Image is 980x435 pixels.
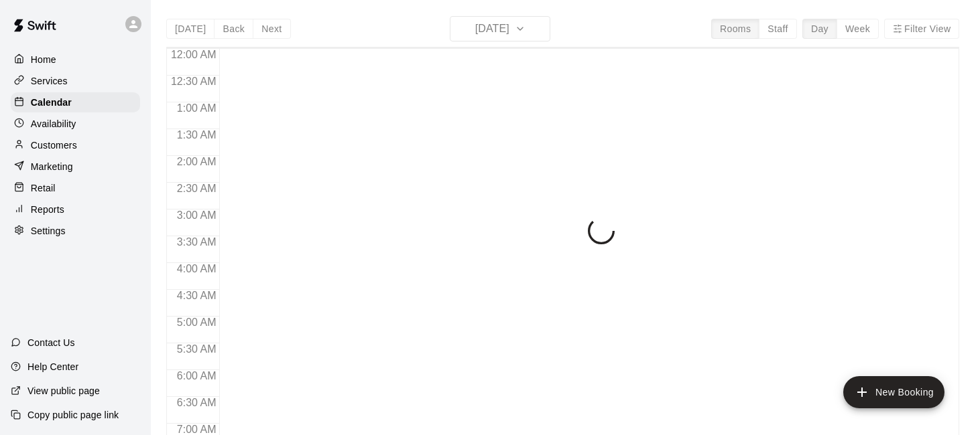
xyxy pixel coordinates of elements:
[31,203,64,216] p: Reports
[31,96,72,109] p: Calendar
[31,53,56,66] p: Home
[31,160,73,173] p: Marketing
[31,181,56,195] p: Retail
[27,408,119,422] p: Copy public page link
[168,76,220,87] span: 12:30 AM
[174,317,220,328] span: 5:00 AM
[11,71,140,91] a: Services
[31,224,66,238] p: Settings
[27,384,100,398] p: View public page
[11,178,140,198] a: Retail
[27,360,78,373] p: Help Center
[174,424,220,435] span: 7:00 AM
[174,290,220,301] span: 4:30 AM
[31,74,68,88] p: Services
[31,139,77,152] p: Customers
[11,199,140,220] a: Reports
[168,49,220,60] span: 12:00 AM
[174,209,220,221] span: 3:00 AM
[11,50,140,70] a: Home
[174,183,220,194] span: 2:30 AM
[174,236,220,248] span: 3:30 AM
[174,263,220,274] span: 4:00 AM
[174,156,220,167] span: 2:00 AM
[27,336,75,349] p: Contact Us
[11,221,140,241] a: Settings
[174,397,220,408] span: 6:30 AM
[11,92,140,112] a: Calendar
[174,343,220,355] span: 5:30 AM
[174,102,220,114] span: 1:00 AM
[843,376,944,408] button: add
[11,114,140,134] a: Availability
[11,135,140,155] a: Customers
[31,117,76,130] p: Availability
[11,157,140,177] a: Marketing
[174,370,220,381] span: 6:00 AM
[174,129,220,141] span: 1:30 AM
